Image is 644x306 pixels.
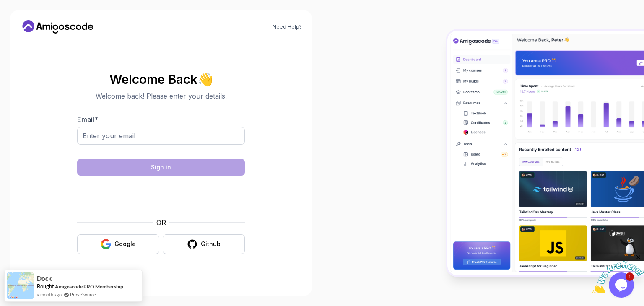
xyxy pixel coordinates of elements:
[201,240,221,248] div: Github
[70,291,96,298] a: ProveSource
[592,254,644,293] iframe: chat widget
[37,291,62,298] span: a month ago
[156,218,166,228] p: OR
[7,272,34,299] img: provesource social proof notification image
[20,20,96,34] a: Home link
[77,234,159,254] button: Google
[37,283,54,290] span: Bought
[77,91,245,101] p: Welcome back! Please enter your details.
[77,127,245,145] input: Enter your email
[447,31,644,275] img: Amigoscode Dashboard
[114,240,136,248] div: Google
[163,234,245,254] button: Github
[77,159,245,176] button: Sign in
[77,115,98,124] label: Email *
[196,70,216,88] span: 👋
[273,23,302,30] a: Need Help?
[37,275,52,282] span: Dock
[55,283,123,290] a: Amigoscode PRO Membership
[151,163,171,171] div: Sign in
[98,181,224,213] iframe: Tiện ích chứa hộp kiểm cho thử thách bảo mật hCaptcha
[77,73,245,86] h2: Welcome Back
